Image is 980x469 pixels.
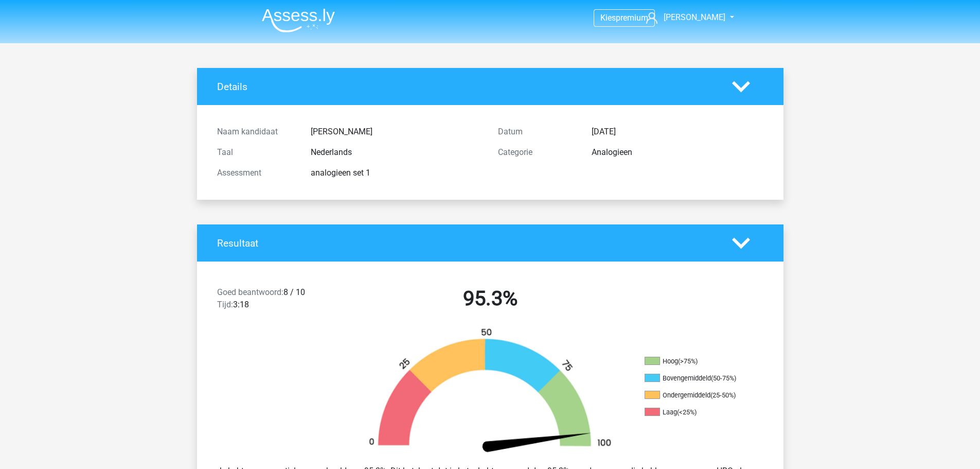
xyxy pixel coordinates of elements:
div: Taal [209,146,303,159]
li: Bovengemiddeld [645,374,747,383]
div: (>75%) [678,357,698,365]
div: (25-50%) [710,391,736,399]
li: Hoog [645,357,747,366]
span: premium [616,13,648,23]
span: Tijd: [217,300,233,309]
div: Naam kandidaat [209,126,303,138]
div: Analogieen [584,146,771,159]
img: 95.143280480a54.png [351,327,629,457]
div: Datum [490,126,584,138]
li: Laag [645,408,747,417]
span: [PERSON_NAME] [664,12,725,22]
span: Kies [600,13,616,23]
div: (50-75%) [711,374,736,382]
div: Categorie [490,146,584,159]
div: Nederlands [303,146,490,159]
li: Ondergemiddeld [645,391,747,400]
h2: 95.3% [358,286,623,311]
div: (<25%) [677,408,697,416]
div: analogieen set 1 [303,167,490,179]
div: [DATE] [584,126,771,138]
a: [PERSON_NAME] [642,11,726,24]
h4: Details [217,81,717,93]
div: [PERSON_NAME] [303,126,490,138]
div: 8 / 10 3:18 [209,286,350,315]
img: Assessly [262,8,335,32]
a: Kiespremium [594,11,654,25]
span: Goed beantwoord: [217,287,283,297]
h4: Resultaat [217,237,717,249]
div: Assessment [209,167,303,179]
